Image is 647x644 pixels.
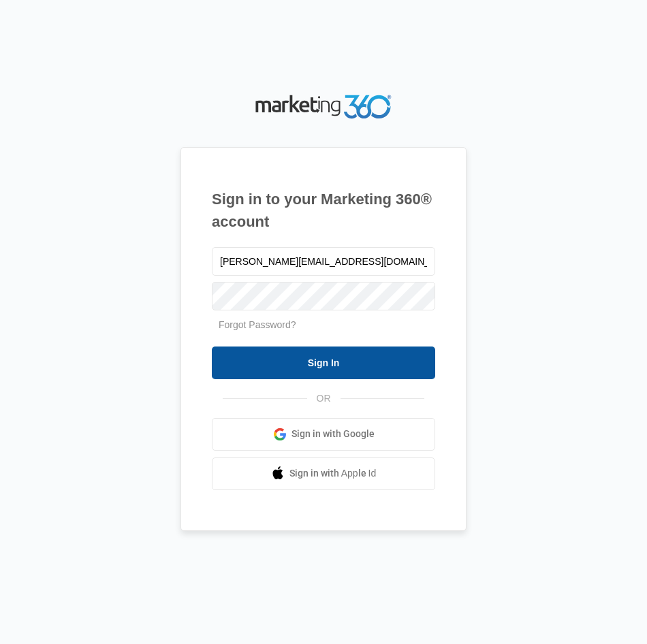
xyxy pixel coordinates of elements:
[212,188,435,233] h1: Sign in to your Marketing 360® account
[307,391,341,406] span: OR
[289,466,377,481] span: Sign in with Apple Id
[219,319,296,330] a: Forgot Password?
[212,457,435,490] a: Sign in with Apple Id
[291,427,375,441] span: Sign in with Google
[212,418,435,451] a: Sign in with Google
[212,247,435,276] input: Email
[212,347,435,379] input: Sign In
